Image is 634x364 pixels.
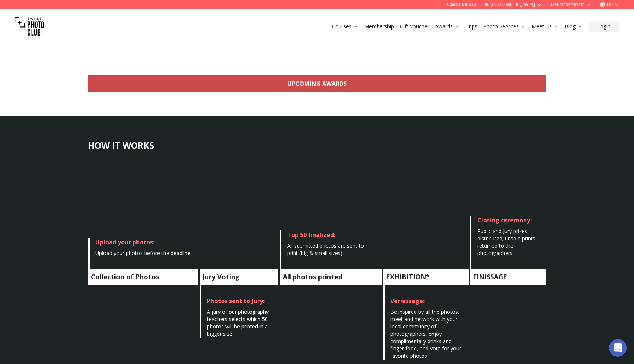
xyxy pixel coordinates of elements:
button: Gift Voucher [397,21,432,32]
div: Upload your photos: [95,238,192,247]
button: Awards [432,21,463,32]
h4: Collection of Photos [88,269,198,285]
div: Closing ceremony: [477,216,540,225]
button: Blog [562,21,586,32]
a: Awards [435,23,460,30]
button: Courses [329,21,361,32]
div: Public and Jury prizes distributed; unsold prints returned to the photographers. [477,227,540,257]
h4: Jury Voting [200,269,278,285]
a: Gift Voucher [400,23,429,30]
a: Upcoming Awards [88,75,546,92]
button: Login [589,21,619,32]
a: Photo Services [483,23,526,30]
div: Vernissage: [390,296,463,305]
a: Trips [466,23,477,30]
a: Blog [565,23,583,30]
button: Trips [463,21,480,32]
a: Courses [332,23,358,30]
h4: EXHIBITION* [383,269,469,285]
div: Open Intercom Messenger [609,339,627,357]
div: All submitted photos are sent to print (big & small sizes) [287,242,375,257]
a: 058 51 00 270 [447,1,476,7]
h4: All photos printed [280,269,381,285]
h4: FINISSAGE [470,269,546,285]
button: Photo Services [480,21,529,32]
div: Top 50 finalized: [287,230,375,239]
div: A jury of our photography teachers selects which 50 photos will be printed in a bigger size [207,308,273,338]
button: Membership [361,21,397,32]
button: Meet Us [529,21,562,32]
div: Upload your photos before the deadline. [95,250,192,257]
div: Be inspired by all the photos, meet and network with your local community of photographers, enjoy... [390,308,463,360]
a: Membership [364,23,394,30]
h3: HOW IT WORKS [88,139,546,151]
a: Meet Us [532,23,559,30]
img: Swiss photo club [15,12,44,41]
div: Photos sent to Jury: [207,296,273,305]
